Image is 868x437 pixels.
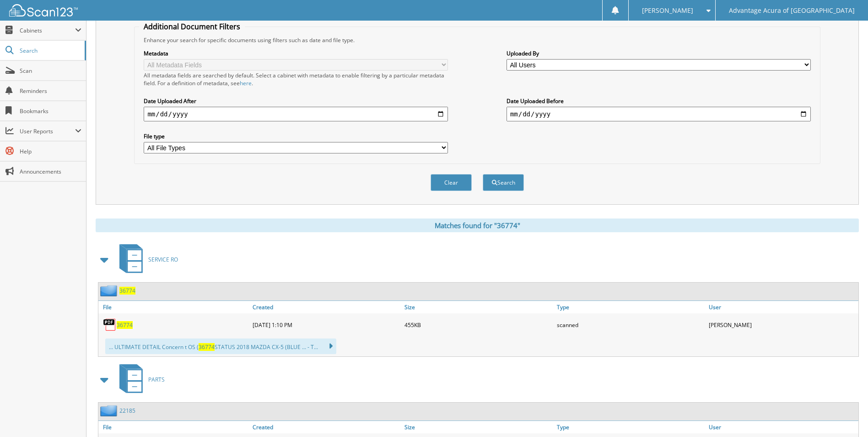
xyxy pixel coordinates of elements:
[402,421,554,433] a: Size
[402,316,554,334] div: 455KB
[555,316,706,334] div: scanned
[9,4,78,16] img: scan123-logo-white.svg
[103,318,117,332] img: PDF.png
[250,316,402,334] div: [DATE] 1:10 PM
[250,421,402,433] a: Created
[119,287,135,295] a: 36774
[20,47,80,55] span: Search
[729,8,855,13] span: Advantage Acura of [GEOGRAPHIC_DATA]
[706,421,858,433] a: User
[144,97,448,105] label: Date Uploaded After
[507,49,811,57] label: Uploaded By
[119,407,135,415] a: 22185
[706,301,858,313] a: User
[20,67,81,75] span: Scan
[250,301,402,313] a: Created
[20,127,75,135] span: User Reports
[555,301,706,313] a: Type
[507,97,811,105] label: Date Uploaded Before
[98,301,250,313] a: File
[114,241,178,278] a: SERVICE RO
[96,218,859,232] div: Matches found for "36774"
[240,79,252,87] a: here
[20,27,75,34] span: Cabinets
[144,71,448,87] div: All metadata fields are searched by default. Select a cabinet with metadata to enable filtering b...
[98,421,250,433] a: File
[144,107,448,121] input: start
[822,393,868,437] iframe: Chat Widget
[199,343,215,351] span: 36774
[20,87,81,95] span: Reminders
[100,405,119,416] img: folder2.png
[555,421,706,433] a: Type
[144,132,448,140] label: File type
[20,168,81,175] span: Announcements
[139,22,245,32] legend: Additional Document Filters
[148,376,165,383] span: PARTS
[117,321,133,329] a: 36774
[114,361,165,398] a: PARTS
[105,339,336,354] div: ... ULTIMATE DETAIL Concern t OS ( STATUS 2018 MAZDA CX-5 (BLUE ... - T...
[402,301,554,313] a: Size
[100,285,119,296] img: folder2.png
[706,316,858,334] div: [PERSON_NAME]
[431,174,472,191] button: Clear
[148,256,178,263] span: SERVICE RO
[20,147,81,155] span: Help
[507,107,811,121] input: end
[144,49,448,57] label: Metadata
[483,174,524,191] button: Search
[139,36,815,44] div: Enhance your search for specific documents using filters such as date and file type.
[642,8,693,13] span: [PERSON_NAME]
[20,107,81,115] span: Bookmarks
